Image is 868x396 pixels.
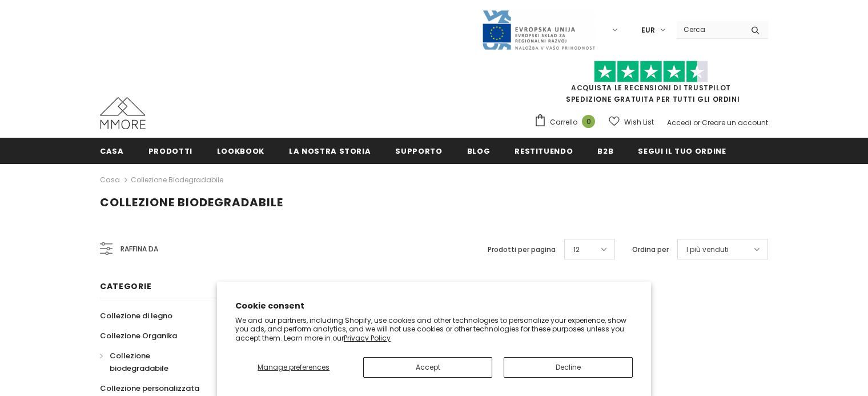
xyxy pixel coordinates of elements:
[597,146,613,157] span: B2B
[100,310,172,321] span: Collezione di legno
[100,326,177,346] a: Collezione Organika
[395,146,442,157] span: supporto
[100,138,124,163] a: Casa
[235,316,633,343] p: We and our partners, including Shopify, use cookies and other technologies to personalize your ex...
[609,112,654,132] a: Wish List
[504,357,633,378] button: Decline
[597,138,613,163] a: B2B
[100,97,146,129] img: Casi MMORE
[481,25,596,34] a: Javni Razpis
[481,9,596,51] img: Javni Razpis
[534,66,768,104] span: SPEDIZIONE GRATUITA PER TUTTI GLI ORDINI
[594,61,708,83] img: Fidati di Pilot Stars
[100,383,199,394] span: Collezione personalizzata
[686,244,729,255] span: I più venduti
[100,146,124,157] span: Casa
[100,194,283,210] span: Collezione biodegradabile
[515,138,573,163] a: Restituendo
[702,118,768,127] a: Creare un account
[148,138,192,163] a: Prodotti
[467,138,491,163] a: Blog
[573,244,580,255] span: 12
[289,138,371,163] a: La nostra storia
[217,138,264,163] a: Lookbook
[467,146,491,157] span: Blog
[344,333,391,343] a: Privacy Policy
[632,244,669,255] label: Ordina per
[571,83,731,93] a: Acquista le recensioni di TrustPilot
[534,114,601,131] a: Carrello 0
[235,300,633,312] h2: Cookie consent
[638,138,726,163] a: Segui il tuo ordine
[235,357,352,378] button: Manage preferences
[550,117,577,128] span: Carrello
[624,117,654,128] span: Wish List
[582,115,595,128] span: 0
[131,175,223,185] a: Collezione biodegradabile
[110,350,168,374] span: Collezione biodegradabile
[515,146,573,157] span: Restituendo
[667,118,692,127] a: Accedi
[638,146,726,157] span: Segui il tuo ordine
[289,146,371,157] span: La nostra storia
[395,138,442,163] a: supporto
[488,244,556,255] label: Prodotti per pagina
[100,281,151,292] span: Categorie
[100,330,177,341] span: Collezione Organika
[148,146,192,157] span: Prodotti
[217,146,264,157] span: Lookbook
[363,357,492,378] button: Accept
[258,362,329,372] span: Manage preferences
[100,346,207,378] a: Collezione biodegradabile
[693,118,700,127] span: or
[100,173,120,187] a: Casa
[677,21,742,38] input: Search Site
[120,243,158,255] span: Raffina da
[641,25,655,36] span: EUR
[100,306,172,326] a: Collezione di legno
